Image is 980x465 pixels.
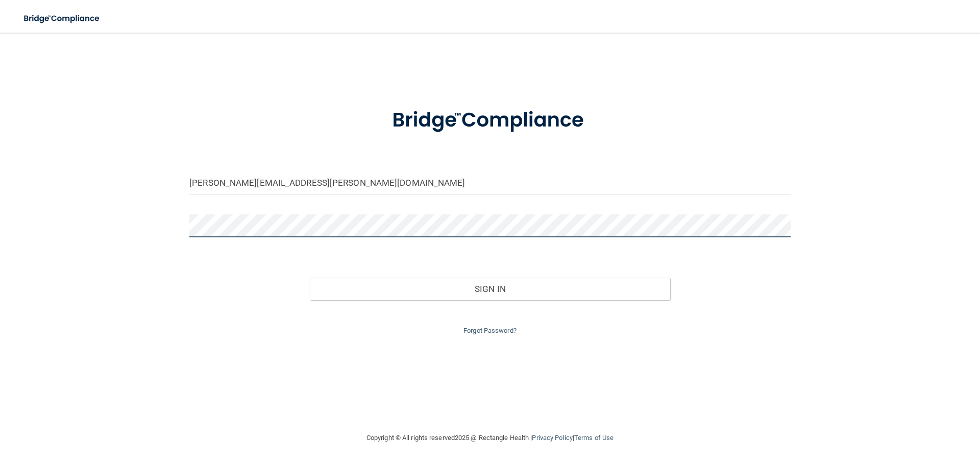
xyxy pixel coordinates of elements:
[803,393,968,433] iframe: Drift Widget Chat Controller
[15,8,109,29] img: bridge_compliance_login_screen.278c3ca4.svg
[304,422,676,454] div: Copyright © All rights reserved 2025 @ Rectangle Health | |
[463,327,517,334] a: Forgot Password?
[574,434,614,442] a: Terms of Use
[189,172,791,194] input: Email
[310,278,671,300] button: Sign In
[532,434,572,442] a: Privacy Policy
[371,94,609,147] img: bridge_compliance_login_screen.278c3ca4.svg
